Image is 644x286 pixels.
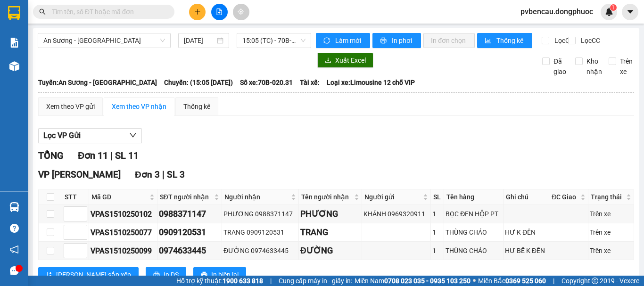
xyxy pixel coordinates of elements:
span: pvbencau.dongphuoc [513,6,601,17]
div: Xem theo VP nhận [112,101,166,112]
span: sort-ascending [46,271,52,279]
span: 1 [611,4,615,11]
button: caret-down [622,4,638,20]
span: Thống kê [496,35,525,46]
div: VPAS1510250099 [91,245,156,257]
span: Hỗ trợ kỹ thuật: [176,276,263,286]
div: THÙNG CHÁO [446,245,502,256]
span: SL 11 [115,150,139,161]
div: PHƯƠNG [300,207,360,221]
span: plus [194,8,201,15]
div: 1 [432,209,443,219]
span: SĐT người nhận [160,192,212,202]
th: Tên hàng [444,189,504,205]
strong: 0708 023 035 - 0935 103 250 [384,277,471,285]
span: | [553,276,554,286]
span: Lọc CC [577,35,602,46]
span: caret-down [626,8,635,16]
img: warehouse-icon [9,61,19,71]
span: Trạng thái [591,192,624,202]
img: warehouse-icon [9,202,19,212]
div: 0974633445 [159,244,220,257]
td: VPAS1510250099 [89,242,157,260]
span: printer [153,271,160,279]
span: Đơn 3 [135,169,160,180]
span: Miền Bắc [478,276,546,286]
div: Trên xe [590,209,632,219]
button: file-add [211,4,228,20]
span: In phơi [392,35,413,46]
span: Lọc CR [551,35,575,46]
span: | [270,276,272,286]
span: Người nhận [224,192,289,202]
span: ĐC Giao [552,192,578,202]
b: Tuyến: An Sương - [GEOGRAPHIC_DATA] [38,79,157,86]
div: 0909120531 [159,226,220,239]
div: BỌC ĐEN HỘP PT [446,209,502,219]
button: downloadXuất Excel [317,53,373,68]
div: Trên xe [590,227,632,237]
td: VPAS1510250102 [89,205,157,223]
span: Loại xe: Limousine 12 chỗ VIP [327,77,415,88]
span: An Sương - Châu Thành [43,33,165,48]
span: sync [323,37,331,45]
span: TỔNG [38,150,64,161]
div: KHÁNH 0969320911 [363,209,429,219]
button: printerIn biên lai [193,267,246,282]
div: ĐƯỜNG [300,244,360,257]
span: Người gửi [364,192,421,202]
button: bar-chartThống kê [477,33,532,48]
span: search [39,8,46,15]
div: Thống kê [183,101,210,112]
td: 0974633445 [157,242,222,260]
div: HƯ K ĐỀN [505,227,547,237]
span: copyright [592,278,598,284]
img: logo-vxr [8,6,20,20]
span: Tên người nhận [301,192,352,202]
span: [PERSON_NAME] sắp xếp [56,270,131,280]
div: PHƯƠNG 0988371147 [223,209,297,219]
span: printer [201,271,207,279]
span: Mã GD [91,192,148,202]
div: TRANG 0909120531 [223,227,297,237]
span: SL 3 [167,169,185,180]
span: VP [PERSON_NAME] [38,169,121,180]
th: STT [62,189,89,205]
button: printerIn phơi [372,33,421,48]
button: Lọc VP Gửi [38,128,142,143]
span: Chuyến: (15:05 [DATE]) [164,77,233,88]
span: In DS [164,270,179,280]
sup: 1 [610,4,617,11]
td: 0909120531 [157,223,222,242]
div: VPAS1510250102 [91,208,156,220]
span: Làm mới [335,35,363,46]
button: plus [189,4,206,20]
span: Trên xe [616,56,636,77]
strong: 0369 525 060 [505,277,546,285]
span: Xuất Excel [335,55,366,65]
span: question-circle [10,224,19,233]
span: Lọc VP Gửi [43,130,81,141]
div: Xem theo VP gửi [46,101,95,112]
img: icon-new-feature [605,8,613,16]
span: Tài xế: [300,77,320,88]
div: 1 [432,245,443,256]
td: PHƯƠNG [299,205,362,223]
div: HƯ BỂ K ĐỀN [505,245,547,256]
div: TRANG [300,226,360,239]
img: solution-icon [9,38,19,48]
div: THÙNG CHÁO [446,227,502,237]
button: syncLàm mới [316,33,370,48]
div: 1 [432,227,443,237]
div: 0988371147 [159,207,220,221]
button: In đơn chọn [423,33,475,48]
span: down [129,131,137,139]
span: Đã giao [550,56,570,77]
span: notification [10,245,19,254]
th: SL [431,189,445,205]
strong: 1900 633 818 [223,277,263,285]
div: VPAS1510250077 [91,227,156,238]
input: Tìm tên, số ĐT hoặc mã đơn [52,7,163,17]
span: file-add [216,8,223,15]
span: download [325,57,331,65]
